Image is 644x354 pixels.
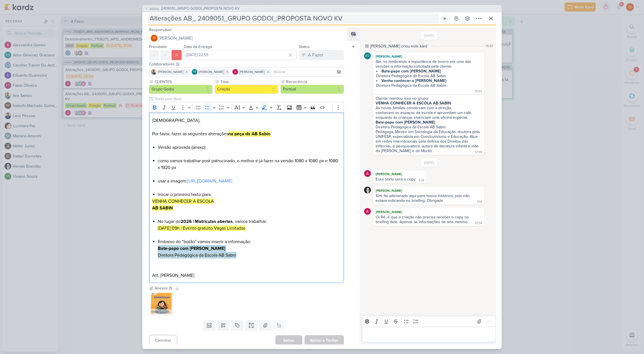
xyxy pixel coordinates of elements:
[158,191,341,198] li: trocar o primeiro texto para:
[376,101,451,106] strong: VENHA CONHECER A ESCOLA AB SABIN
[198,69,224,74] span: [PERSON_NAME]
[486,44,493,49] div: 15:57
[419,178,424,183] div: 7:24
[376,101,482,120] div: As novas famílias conversam com a direção, conhecem os espaços da escola e aproveitam um café, en...
[370,43,427,49] div: [PERSON_NAME] criou este kard
[475,150,482,154] div: 17:09
[158,144,341,151] li: Versão aprovada (anexo)
[364,170,371,177] img: Alessandra Gomes
[374,188,483,193] div: [PERSON_NAME]
[220,79,278,85] label: Time
[148,13,439,24] input: Kard Sem Título
[184,50,297,60] input: Select a date
[475,89,482,94] div: 17:05
[239,69,265,74] span: [PERSON_NAME]
[149,28,172,32] label: Responsável
[215,85,278,94] button: Criação
[149,44,167,49] label: Prioridade
[152,272,341,279] p: Att, [PERSON_NAME]
[154,79,213,85] label: CLIENTES
[376,59,482,69] div: Ale, só lembrando a importância de inserir em uma das versões a informação solicitada pela cliente:
[152,198,214,204] mark: VENHA CONHECER A ESCOLA
[149,335,177,346] button: Cancelar
[374,171,425,177] div: [PERSON_NAME]
[374,54,483,59] div: [PERSON_NAME]
[286,79,344,85] label: Recorrência
[155,285,172,291] div: Anexos (1)
[149,102,344,113] div: Editor toolbar
[192,69,197,75] div: Aline Gimenez Graciano
[152,117,341,124] p: [DEMOGRAPHIC_DATA],
[149,33,344,43] button: JV [PERSON_NAME]
[376,215,470,224] div: Oi Rê, é que a criação não precisa receber o copy no briefing dele. Apenas as informações de arte...
[150,292,173,315] img: GswM4VmKkdfdEUaEWN3ylGNYzpSxvjvPvaGJetKg.jpg
[364,187,371,193] img: Renata Brandão
[154,96,344,102] input: Texto sem título
[149,61,344,67] div: Colaboradores
[149,85,213,94] button: Grupo Godoi
[228,131,270,137] strong: na peça da AB Sabin
[158,252,236,258] mark: Diretora Pedagógica da Escola AB Sabin
[152,37,156,40] p: JV
[299,50,344,60] button: A Fazer
[376,78,482,88] li: Diretora Pedagógica da Escola AB Sabin
[181,219,233,224] strong: 2026 | Matrículas abertas
[376,69,482,78] li: Diretora Pedagógica da Escola AB Sabin
[158,157,341,178] li: como vamos trabalhar post patrocinado, o melhor é já fazer na versão 1080 x 1080 px e 1080 x 1920 px
[150,309,173,315] div: KV-Ab-Sabin_03 (2).jpg
[152,131,341,137] p: Por favor, fazer as seguintes alterações
[184,44,212,49] label: Data de Entrega
[158,69,183,74] span: [PERSON_NAME]
[232,69,238,75] img: Alessandra Gomes
[443,16,447,21] div: Ligar relógio
[158,238,341,259] li: Embaixo do “botão” vamos inserir a informação:
[376,96,482,101] div: Cliente mandou isso no grupo:
[273,68,342,75] input: Buscar
[376,177,416,182] div: Esse texto será o copy.
[151,35,157,42] div: Joney Viana
[187,178,232,184] a: [URL][DOMAIN_NAME]
[158,178,341,191] li: usar a imagem:
[151,69,157,75] img: Iara Santos
[362,316,496,327] div: Editor toolbar
[158,218,341,232] li: No lugar do , vamos trabalhar:
[280,85,344,94] button: Pontual
[374,209,483,215] div: [PERSON_NAME]
[159,35,193,42] span: [PERSON_NAME]
[364,52,371,59] div: Aline Gimenez Graciano
[193,70,197,73] p: AG
[158,246,225,251] strong: Bate-papo com [PERSON_NAME]
[299,44,310,49] label: Status
[365,54,369,58] p: AG
[152,205,173,211] strong: AB SABIN
[475,221,482,225] div: 10:34
[376,120,435,125] strong: Bate-papo com [PERSON_NAME]
[477,200,482,204] div: 9:14
[149,113,344,283] div: Editor editing area: main
[382,78,446,83] strong: Venha conhecer a [PERSON_NAME]
[382,69,441,74] strong: Bate-papo com [PERSON_NAME]
[158,225,245,231] mark: [DATE] 09h | Evento gratuito Vagas Limitadas
[362,327,496,342] div: Editor editing area: main
[376,120,481,153] div: Diretora Pedagógica da Escola AB Sabin. Pedagoga, Mestre em Sociologia da Educação, doutora pela ...
[308,52,323,58] div: A Fazer
[376,193,471,203] div: Sim, foi adicionado aqui para nosso histórico, pois não estava indicando no briefing. Obrigada
[364,208,371,215] img: Alessandra Gomes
